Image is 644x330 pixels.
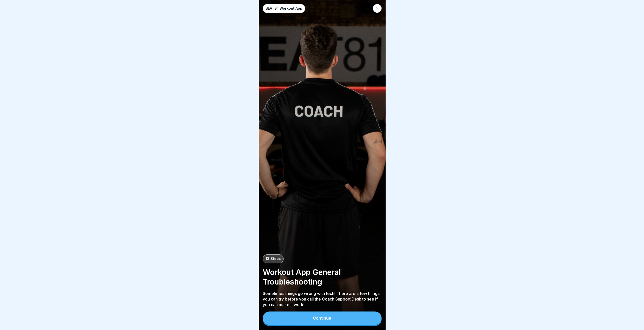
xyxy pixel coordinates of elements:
p: BEAT81 Workout App [266,6,302,11]
button: Continue [263,311,382,325]
p: Workout App General Troubleshooting [263,267,382,287]
div: Continue [313,316,331,320]
p: Sometimes things go wrong with tech! There are a few things you can try before you call the Coach... [263,291,382,307]
p: 13 Steps [266,257,281,261]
